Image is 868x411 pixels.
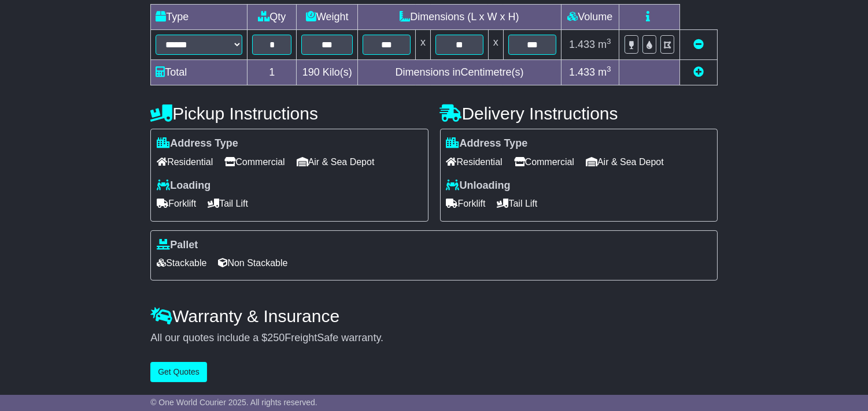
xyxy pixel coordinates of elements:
[607,37,611,46] sup: 3
[150,104,428,123] h4: Pickup Instructions
[446,195,486,212] span: Forklift
[224,153,285,171] span: Commercial
[446,180,511,192] label: Unloading
[151,5,248,30] td: Type
[607,65,611,73] sup: 3
[497,195,538,212] span: Tail Lift
[157,153,213,171] span: Residential
[446,137,528,150] label: Address Type
[446,153,503,171] span: Residential
[440,104,718,123] h4: Delivery Instructions
[302,66,320,78] span: 190
[297,5,358,30] td: Weight
[488,30,503,60] td: x
[157,137,238,150] label: Address Type
[358,60,562,85] td: Dimensions in Centimetre(s)
[297,153,375,171] span: Air & Sea Depot
[569,66,595,78] span: 1.433
[157,180,210,192] label: Loading
[218,254,287,272] span: Non Stackable
[416,30,431,60] td: x
[297,60,358,85] td: Kilo(s)
[157,254,206,272] span: Stackable
[598,39,611,50] span: m
[150,332,718,345] div: All our quotes include a $ FreightSafe warranty.
[248,60,297,85] td: 1
[157,195,196,212] span: Forklift
[598,66,611,78] span: m
[267,332,285,343] span: 250
[514,153,574,171] span: Commercial
[157,239,198,252] label: Pallet
[150,307,718,326] h4: Warranty & Insurance
[150,362,207,382] button: Get Quotes
[358,5,562,30] td: Dimensions (L x W x H)
[569,39,595,50] span: 1.433
[693,66,704,78] a: Add new item
[248,5,297,30] td: Qty
[150,398,317,407] span: © One World Courier 2025. All rights reserved.
[151,60,248,85] td: Total
[693,39,704,50] a: Remove this item
[208,195,248,212] span: Tail Lift
[586,153,664,171] span: Air & Sea Depot
[561,5,619,30] td: Volume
